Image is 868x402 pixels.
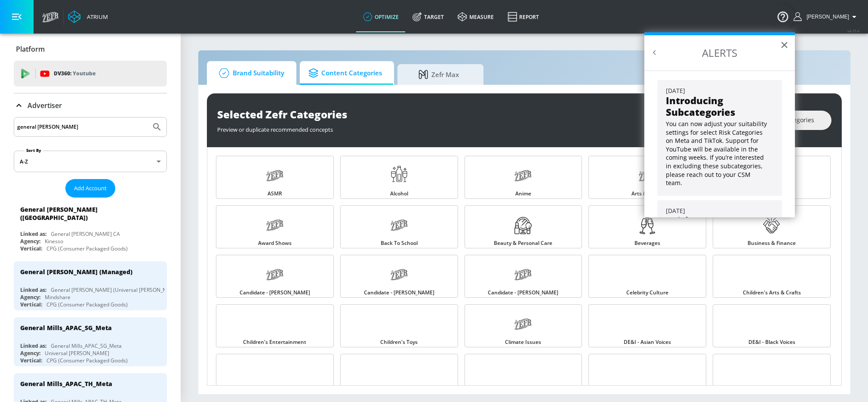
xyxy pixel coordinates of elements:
[45,349,109,357] div: Universal [PERSON_NAME]
[451,1,501,32] a: measure
[46,357,128,364] div: CPG (Consumer Packaged Goods)
[51,286,181,294] div: General [PERSON_NAME] (Universal [PERSON_NAME])
[340,156,458,199] a: Alcohol
[713,304,831,347] a: DE&I - Black Voices
[20,380,112,388] div: General Mills_APAC_TH_Meta
[51,342,122,349] div: General Mills_APAC_SG_Meta
[631,191,663,196] span: Arts & Crafts
[364,290,434,295] span: Candidate - [PERSON_NAME]
[794,12,859,22] button: [PERSON_NAME]
[217,107,708,121] div: Selected Zefr Categories
[148,118,166,136] button: Submit Search
[465,304,582,347] a: Climate Issues
[588,304,706,347] a: DE&I - Asian Voices
[240,290,310,295] span: Candidate - [PERSON_NAME]
[14,61,167,87] div: DV360: Youtube
[340,205,458,248] a: Back to School
[340,255,458,298] a: Candidate - [PERSON_NAME]
[390,191,408,196] span: Alcohol
[65,179,115,198] button: Add Account
[588,255,706,298] a: Celebrity Culture
[14,317,167,366] div: General Mills_APAC_SG_MetaLinked as:General Mills_APAC_SG_MetaAgency:Universal [PERSON_NAME]Verti...
[14,37,167,61] div: Platform
[381,241,418,246] span: Back to School
[20,238,40,245] div: Agency:
[68,10,108,23] a: Atrium
[465,156,582,199] a: Anime
[16,44,45,54] p: Platform
[73,69,95,78] p: Youtube
[748,241,796,246] span: Business & Finance
[650,48,659,57] button: Back to Resource Center Home
[20,349,40,357] div: Agency:
[501,1,546,32] a: Report
[624,340,671,345] span: DE&I - Asian Voices
[217,121,708,133] div: Preview or duplicate recommended concepts
[216,156,334,199] a: ASMR
[748,340,795,345] span: DE&I - Black Voices
[465,255,582,298] a: Candidate - [PERSON_NAME]
[20,230,46,238] div: Linked as:
[644,35,795,71] h2: ALERTS
[308,63,382,83] span: Content Categories
[666,214,745,238] strong: "Risky News" Youtube Setting
[17,121,148,133] input: Search by name
[626,290,668,295] span: Celebrity Culture
[14,93,167,118] div: Advertiser
[25,148,43,153] label: Sort By
[46,301,128,308] div: CPG (Consumer Packaged Goods)
[406,64,471,85] span: Zefr Max
[713,255,831,298] a: Children's Arts & Crafts
[666,94,735,118] strong: Introducing Subcategories
[20,342,46,349] div: Linked as:
[20,268,132,276] div: General [PERSON_NAME] (Managed)
[20,245,42,252] div: Vertical:
[20,286,46,294] div: Linked as:
[20,357,42,364] div: Vertical:
[215,63,284,83] span: Brand Suitability
[340,304,458,347] a: Children's Toys
[14,201,167,254] div: General [PERSON_NAME] ([GEOGRAPHIC_DATA])Linked as:General [PERSON_NAME] CAAgency:KinessoVertical...
[258,241,292,246] span: Award Shows
[588,205,706,248] a: Beverages
[356,1,406,32] a: optimize
[46,245,128,252] div: CPG (Consumer Packaged Goods)
[216,304,334,347] a: Children's Entertainment
[488,290,558,295] span: Candidate - [PERSON_NAME]
[380,340,418,345] span: Children's Toys
[515,191,531,196] span: Anime
[406,1,451,32] a: Target
[268,191,282,196] span: ASMR
[51,230,120,238] div: General [PERSON_NAME] CA
[634,241,660,246] span: Beverages
[83,13,108,21] div: Atrium
[20,301,42,308] div: Vertical:
[20,324,112,332] div: General Mills_APAC_SG_Meta
[54,69,95,78] p: DV360:
[803,14,849,20] span: login as: sam.navas@zefr.com
[45,238,63,245] div: Kinesso
[644,32,795,217] div: Resource Center
[216,205,334,248] a: Award Shows
[494,241,552,246] span: Beauty & Personal Care
[14,151,167,172] div: A-Z
[780,38,788,52] button: Close
[588,156,706,199] a: Arts & Crafts
[743,290,801,295] span: Children's Arts & Crafts
[28,101,62,110] p: Advertiser
[465,205,582,248] a: Beauty & Personal Care
[20,205,153,222] div: General [PERSON_NAME] ([GEOGRAPHIC_DATA])
[505,340,541,345] span: Climate Issues
[20,294,40,301] div: Agency:
[713,205,831,248] a: Business & Finance
[243,340,306,345] span: Children's Entertainment
[14,261,167,310] div: General [PERSON_NAME] (Managed)Linked as:General [PERSON_NAME] (Universal [PERSON_NAME])Agency:Mi...
[666,87,773,95] div: [DATE]
[74,183,107,193] span: Add Account
[45,294,71,301] div: Mindshare
[216,255,334,298] a: Candidate - [PERSON_NAME]
[666,207,773,215] div: [DATE]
